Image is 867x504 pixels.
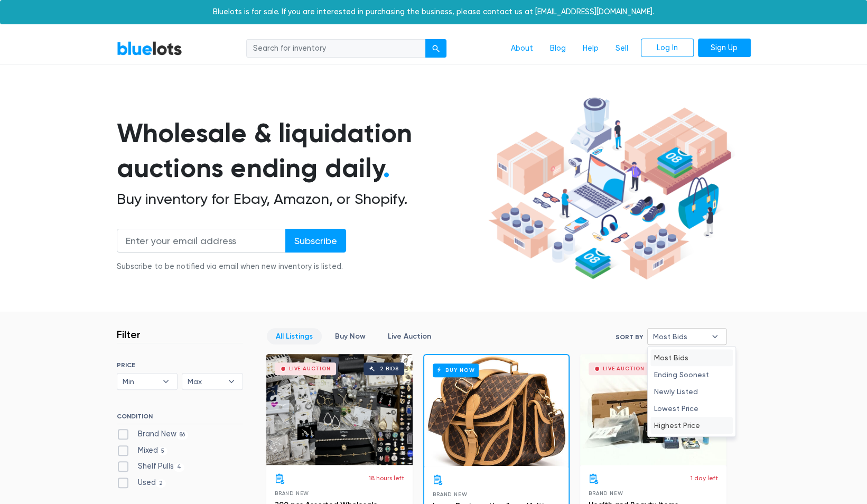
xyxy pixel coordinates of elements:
b: ▾ [704,329,726,344]
h6: Buy Now [433,363,479,377]
img: hero-ee84e7d0318cb26816c560f6b4441b76977f77a177738b4e94f68c95b2b83dbb.png [484,92,735,285]
span: Max [188,374,222,389]
span: Min [123,374,157,389]
a: Sign Up [698,39,751,58]
label: Brand New [117,428,189,440]
a: Buy Now [424,355,568,466]
a: Log In [641,39,694,58]
li: Highest Price [650,417,733,434]
span: 2 [156,479,166,488]
label: Sort By [616,332,643,342]
a: About [502,39,542,59]
h3: Filter [117,328,141,341]
h6: CONDITION [117,413,243,424]
span: . [383,152,390,184]
span: 5 [158,447,168,455]
a: Blog [542,39,574,59]
h6: PRICE [117,361,243,369]
label: Used [117,477,166,489]
a: BlueLots [117,41,182,56]
li: Lowest Price [650,400,733,417]
span: Brand New [589,490,623,496]
h1: Wholesale & liquidation auctions ending daily [117,116,484,186]
b: ▾ [220,374,243,389]
label: Shelf Pulls [117,461,185,472]
span: Most Bids [653,329,706,344]
a: Help [574,39,607,59]
li: Newly Listed [650,383,733,400]
p: 1 day left [691,473,718,483]
div: 2 bids [380,366,399,371]
a: Live Auction [379,328,440,344]
a: Live Auction 1 bid [580,354,726,465]
h2: Buy inventory for Ebay, Amazon, or Shopify. [117,190,484,208]
div: Live Auction [603,366,645,371]
input: Enter your email address [117,229,286,253]
span: 4 [174,463,185,472]
b: ▾ [155,374,177,389]
a: All Listings [267,328,322,344]
input: Search for inventory [246,39,426,58]
a: Sell [607,39,637,59]
a: Buy Now [326,328,375,344]
input: Subscribe [285,229,346,253]
li: Most Bids [650,349,733,366]
li: Ending Soonest [650,366,733,383]
div: Subscribe to be notified via email when new inventory is listed. [117,261,346,273]
span: 86 [176,431,189,439]
label: Mixed [117,445,168,456]
div: Live Auction [289,366,331,371]
span: Brand New [275,490,309,496]
p: 18 hours left [369,473,404,483]
a: Live Auction 2 bids [266,354,413,465]
span: Brand New [433,491,467,497]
